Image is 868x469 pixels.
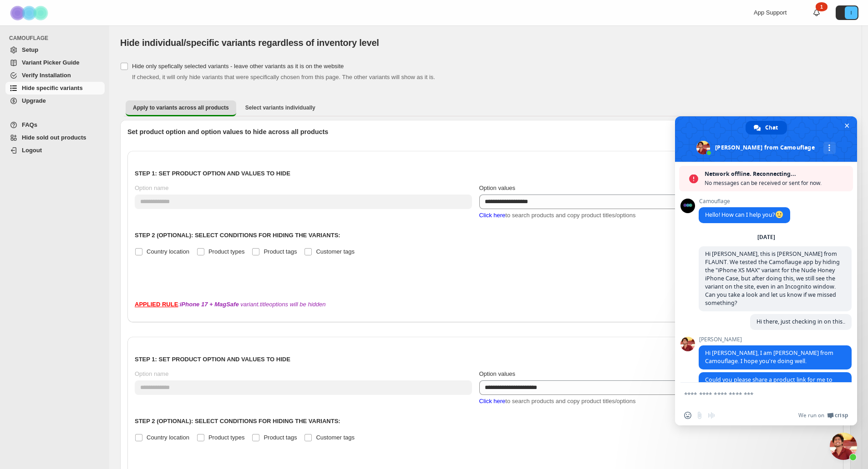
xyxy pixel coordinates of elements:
span: Crisp [835,412,848,419]
span: Hide specific variants [22,85,83,91]
span: Customer tags [316,248,355,255]
span: Close chat [842,121,852,130]
span: Network offline. Reconnecting... [705,170,848,179]
p: Step 2 (Optional): Select conditions for hiding the variants: [135,231,836,240]
a: Upgrade [5,95,105,107]
span: Product tags [264,434,297,441]
span: Chat [765,121,778,135]
a: 1 [812,8,821,17]
span: Option name [135,185,168,191]
a: Hide sold out products [5,131,105,144]
span: [PERSON_NAME] [699,336,852,343]
span: Variant Picker Guide [22,59,79,66]
span: Apply to variants across all products [133,104,229,111]
span: Could you please share a product link for me to check for the problem? [705,376,832,392]
span: to search products and copy product titles/options [479,398,636,404]
span: FAQs [22,121,37,128]
a: Close chat [830,433,857,460]
a: Setup [5,44,105,56]
text: I [850,10,852,15]
a: Verify Installation [5,69,105,82]
p: Step 1: Set product option and values to hide [135,355,836,364]
a: Chat [746,121,787,135]
span: Click here [479,398,506,404]
a: We run onCrisp [798,412,848,419]
img: Camouflage [7,0,53,25]
strong: APPLIED RULE [135,301,178,308]
span: Product types [208,434,245,441]
span: Hello! How can I help you? [705,211,784,219]
p: Set product option and option values to hide across all products [127,127,843,136]
a: FAQs [5,119,105,131]
span: Verify Installation [22,72,71,79]
button: Apply to variants across all products [126,100,236,116]
p: Step 1: Set product option and values to hide [135,169,836,178]
a: Logout [5,144,105,157]
span: Country location [147,248,189,255]
span: Upgrade [22,97,46,104]
button: Select variants individually [238,100,323,115]
span: Setup [22,46,38,53]
span: CAMOUFLAGE [9,35,105,42]
span: Hi there, just checking in on this.. [756,318,845,325]
span: Hide only spefically selected variants - leave other variants as it is on the website [132,63,344,70]
p: Step 2 (Optional): Select conditions for hiding the variants: [135,417,836,426]
span: Select variants individually [245,104,315,111]
span: Country location [147,434,189,441]
button: Avatar with initials I [836,5,858,20]
span: to search products and copy product titles/options [479,212,636,219]
a: Variant Picker Guide [5,56,105,69]
span: Hide sold out products [22,134,86,141]
span: If checked, it will only hide variants that were specifically chosen from this page. The other va... [132,74,435,80]
span: App Support [754,9,787,16]
div: 1 [816,2,827,11]
span: Insert an emoji [684,412,691,419]
a: Hide specific variants [5,82,105,95]
span: Option values [479,185,516,191]
span: Hide individual/specific variants regardless of inventory level [120,38,379,48]
span: Product tags [264,248,297,255]
span: Option name [135,370,168,377]
span: We run on [798,412,824,419]
span: No messages can be received or sent for now. [705,179,848,188]
span: Hi [PERSON_NAME], this is [PERSON_NAME] from FLAUNT. We tested the Camoflauge app by hiding the "... [705,250,840,307]
span: Click here [479,212,506,219]
span: Option values [479,370,516,377]
span: Customer tags [316,434,355,441]
span: Hi [PERSON_NAME], I am [PERSON_NAME] from Camouflage. I hope you're doing well. [705,349,833,365]
b: iPhone 17 + MagSafe [180,301,239,308]
div: : variant.title options will be hidden [135,300,836,309]
div: [DATE] [757,234,775,240]
textarea: Compose your message... [684,383,830,405]
span: Avatar with initials I [845,6,858,19]
span: Logout [22,147,42,154]
span: Camouflage [699,198,790,205]
span: Product types [208,248,245,255]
